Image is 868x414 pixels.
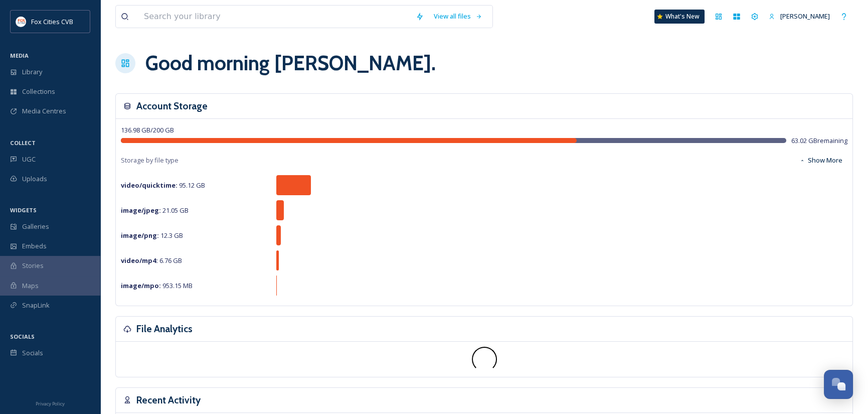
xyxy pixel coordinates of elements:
h1: Good morning [PERSON_NAME] . [145,48,436,78]
span: Privacy Policy [36,400,65,407]
span: Galleries [22,222,49,231]
span: SOCIALS [10,333,35,340]
span: 6.76 GB [121,256,182,265]
img: images.png [16,17,26,27]
strong: image/png : [121,231,159,240]
span: 21.05 GB [121,206,189,215]
a: What's New [654,10,705,24]
span: Collections [22,87,55,96]
strong: video/quicktime : [121,181,178,190]
strong: image/jpeg : [121,206,161,215]
button: Open Chat [824,370,853,399]
span: MEDIA [10,52,29,59]
span: Storage by file type [121,156,179,165]
a: Privacy Policy [36,397,65,409]
span: Fox Cities CVB [31,17,73,26]
span: WIDGETS [10,206,37,214]
a: View all files [429,7,487,26]
span: 953.15 MB [121,281,193,290]
span: UGC [22,155,36,164]
span: Stories [22,261,44,270]
button: Show More [794,151,847,170]
strong: image/mpo : [121,281,161,290]
span: SnapLink [22,301,50,310]
span: Uploads [22,174,47,184]
strong: video/mp4 : [121,256,158,265]
h3: Recent Activity [136,393,201,407]
span: [PERSON_NAME] [780,12,830,21]
span: Maps [22,281,39,291]
span: Library [22,67,42,77]
h3: Account Storage [136,99,208,113]
span: Socials [22,348,43,358]
h3: File Analytics [136,322,193,336]
a: [PERSON_NAME] [764,7,835,26]
span: 136.98 GB / 200 GB [121,125,174,134]
span: COLLECT [10,139,36,147]
span: Media Centres [22,106,66,116]
span: 12.3 GB [121,231,183,240]
span: Embeds [22,241,47,251]
span: 95.12 GB [121,181,205,190]
span: 63.02 GB remaining [791,136,847,146]
input: Search your library [139,6,411,28]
